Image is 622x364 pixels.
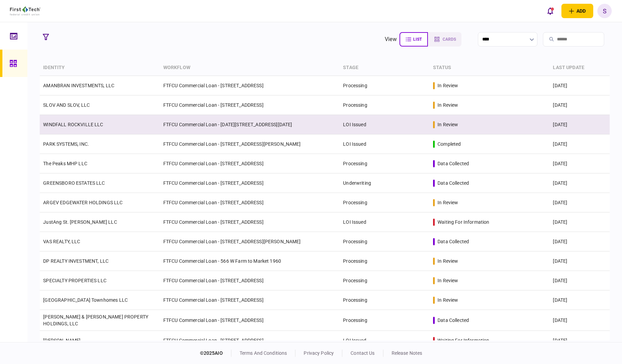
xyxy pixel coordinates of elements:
[549,95,609,115] td: [DATE]
[437,258,458,264] div: in review
[40,60,160,76] th: identity
[437,317,469,324] div: data collected
[549,60,609,76] th: last update
[160,115,340,134] td: FTFCU Commercial Loan - [DATE][STREET_ADDRESS][DATE]
[340,154,430,173] td: Processing
[437,238,469,245] div: data collected
[43,314,148,326] a: [PERSON_NAME] & [PERSON_NAME] PROPERTY HOLDINGS, LLC
[437,180,469,186] div: data collected
[43,161,87,166] a: The Peaks MHP LLC
[413,37,422,42] span: list
[340,115,430,134] td: LOI Issued
[437,297,458,303] div: in review
[428,32,461,47] button: cards
[549,134,609,154] td: [DATE]
[43,180,105,186] a: GREENSBORO ESTATES LLC
[399,32,428,47] button: list
[160,271,340,290] td: FTFCU Commercial Loan - [STREET_ADDRESS]
[160,251,340,271] td: FTFCU Commercial Loan - 566 W Farm to Market 1960
[340,232,430,251] td: Processing
[549,212,609,232] td: [DATE]
[43,122,103,127] a: WINDFALL ROCKVILLE LLC
[160,134,340,154] td: FTFCU Commercial Loan - [STREET_ADDRESS][PERSON_NAME]
[160,290,340,310] td: FTFCU Commercial Loan - [STREET_ADDRESS]
[549,232,609,251] td: [DATE]
[160,173,340,193] td: FTFCU Commercial Loan - [STREET_ADDRESS]
[597,4,612,18] button: S
[10,6,40,15] img: client company logo
[43,83,114,88] a: AMANBRAN INVESTMENTS, LLC
[340,76,430,95] td: Processing
[437,337,489,344] div: waiting for information
[549,154,609,173] td: [DATE]
[160,331,340,350] td: FTFCU Commercial Loan - [STREET_ADDRESS]
[340,193,430,212] td: Processing
[385,35,397,43] div: view
[340,60,430,76] th: stage
[200,350,231,357] div: © 2025 AIO
[437,160,469,167] div: data collected
[549,193,609,212] td: [DATE]
[549,290,609,310] td: [DATE]
[43,258,109,264] a: DP REALTY INVESTMENT, LLC
[160,212,340,232] td: FTFCU Commercial Loan - [STREET_ADDRESS]
[304,350,334,356] a: privacy policy
[437,277,458,284] div: in review
[340,134,430,154] td: LOI Issued
[240,350,287,356] a: terms and conditions
[437,102,458,108] div: in review
[160,232,340,251] td: FTFCU Commercial Loan - [STREET_ADDRESS][PERSON_NAME]
[561,4,593,18] button: open adding identity options
[43,200,123,205] a: ARGEV EDGEWATER HOLDINGS LLC
[340,331,430,350] td: LOI Issued
[340,173,430,193] td: Underwriting
[549,115,609,134] td: [DATE]
[340,251,430,271] td: Processing
[549,331,609,350] td: [DATE]
[437,219,489,225] div: waiting for information
[340,290,430,310] td: Processing
[43,278,106,283] a: SPECIALTY PROPERTIES LLC
[549,76,609,95] td: [DATE]
[160,76,340,95] td: FTFCU Commercial Loan - [STREET_ADDRESS]
[443,37,456,42] span: cards
[340,212,430,232] td: LOI Issued
[549,251,609,271] td: [DATE]
[43,102,90,108] a: SLOV AND SLOV, LLC
[437,141,461,147] div: completed
[160,310,340,331] td: FTFCU Commercial Loan - [STREET_ADDRESS]
[351,350,375,356] a: contact us
[43,297,128,303] a: [GEOGRAPHIC_DATA] Townhomes LLC
[160,60,340,76] th: workflow
[543,4,557,18] button: open notifications list
[160,154,340,173] td: FTFCU Commercial Loan - [STREET_ADDRESS]
[340,271,430,290] td: Processing
[437,199,458,206] div: in review
[43,219,117,225] a: JustAng St. [PERSON_NAME] LLC
[340,95,430,115] td: Processing
[160,193,340,212] td: FTFCU Commercial Loan - [STREET_ADDRESS]
[437,82,458,89] div: in review
[160,95,340,115] td: FTFCU Commercial Loan - [STREET_ADDRESS]
[549,271,609,290] td: [DATE]
[549,173,609,193] td: [DATE]
[43,141,89,147] a: PARK SYSTEMS, INC.
[392,350,422,356] a: release notes
[549,310,609,331] td: [DATE]
[43,338,80,343] a: [PERSON_NAME]
[437,121,458,128] div: in review
[43,239,80,244] a: VAS REALTY, LLC
[340,310,430,331] td: Processing
[430,60,549,76] th: status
